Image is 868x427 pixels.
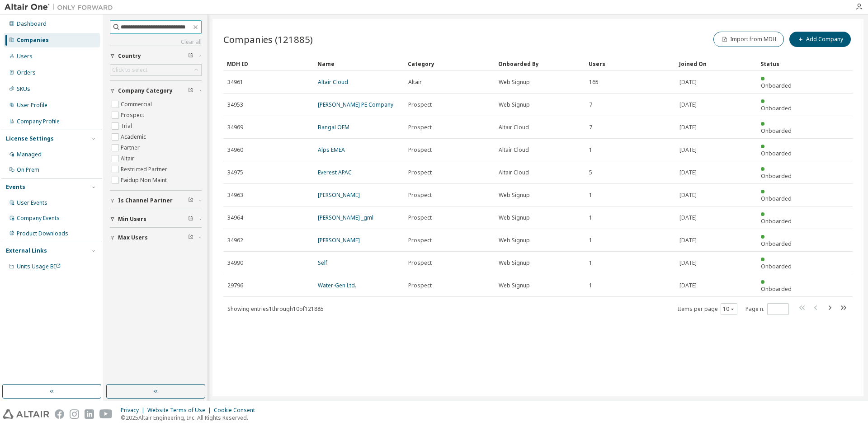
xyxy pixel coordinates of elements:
span: 34964 [227,214,243,221]
span: [DATE] [679,259,697,267]
span: Web Signup [499,282,530,289]
span: Page n. [745,303,789,315]
p: © 2025 Altair Engineering, Inc. All Rights Reserved. [121,414,260,422]
div: Cookie Consent [214,407,260,414]
div: External Links [6,247,47,254]
div: Name [317,56,401,71]
span: Prospect [408,282,432,289]
div: Companies [17,37,49,44]
span: Onboarded [761,172,792,180]
span: Altair Cloud [499,124,529,131]
a: Water-Gen Ltd. [318,282,356,289]
span: 34975 [227,169,243,176]
span: Altair [408,79,422,86]
div: Privacy [121,407,147,414]
span: 34969 [227,124,243,131]
span: 34961 [227,79,243,86]
div: Dashboard [17,20,47,28]
span: Prospect [408,192,432,199]
span: Onboarded [761,127,792,135]
a: Altair Cloud [318,78,348,86]
button: Import from MDH [713,32,784,47]
span: 1 [589,237,592,244]
label: Paidup Non Maint [121,175,169,186]
div: User Profile [17,102,47,109]
button: Is Channel Partner [110,191,202,211]
span: 29796 [227,282,243,289]
span: Prospect [408,214,432,221]
span: Onboarded [761,195,792,202]
a: Self [318,259,327,267]
div: Product Downloads [17,230,68,237]
span: Clear filter [188,87,193,94]
span: 34962 [227,237,243,244]
label: Trial [121,121,134,131]
span: Web Signup [499,259,530,267]
span: Prospect [408,124,432,131]
span: Onboarded [761,285,792,293]
span: 1 [589,259,592,267]
span: Clear filter [188,216,193,223]
span: [DATE] [679,79,697,86]
div: Company Events [17,215,60,222]
span: [DATE] [679,237,697,244]
span: Altair Cloud [499,146,529,154]
span: Clear filter [188,197,193,204]
label: Academic [121,131,148,142]
div: Website Terms of Use [147,407,214,414]
div: Orders [17,69,36,76]
a: Bangal OEM [318,123,349,131]
span: 34953 [227,101,243,108]
button: Min Users [110,209,202,229]
label: Prospect [121,110,146,121]
span: Onboarded [761,82,792,89]
span: [DATE] [679,214,697,221]
img: instagram.svg [70,409,79,419]
div: Joined On [679,56,753,71]
a: Everest APAC [318,169,352,176]
a: [PERSON_NAME] _gml [318,214,373,221]
span: 5 [589,169,592,176]
div: Status [760,56,798,71]
span: Prospect [408,146,432,154]
span: Is Channel Partner [118,197,173,204]
div: Company Profile [17,118,60,125]
span: [DATE] [679,146,697,154]
span: Clear filter [188,234,193,241]
span: 7 [589,124,592,131]
span: 165 [589,79,599,86]
button: Max Users [110,228,202,248]
button: Add Company [789,32,851,47]
span: 1 [589,192,592,199]
span: Web Signup [499,192,530,199]
span: [DATE] [679,124,697,131]
div: Users [589,56,672,71]
span: 1 [589,214,592,221]
button: Country [110,46,202,66]
span: Onboarded [761,240,792,248]
span: Prospect [408,259,432,267]
span: Altair Cloud [499,169,529,176]
span: Web Signup [499,237,530,244]
div: Events [6,183,25,191]
label: Altair [121,153,136,164]
span: 1 [589,146,592,154]
a: Clear all [110,38,202,46]
span: 7 [589,101,592,108]
label: Restricted Partner [121,164,169,175]
a: [PERSON_NAME] [318,236,360,244]
div: Click to select [112,66,147,74]
a: [PERSON_NAME] [318,191,360,199]
img: youtube.svg [99,409,113,419]
label: Partner [121,142,142,153]
span: [DATE] [679,169,697,176]
span: Items per page [678,303,737,315]
div: Click to select [110,65,201,75]
div: On Prem [17,166,39,174]
div: Onboarded By [498,56,581,71]
span: Prospect [408,237,432,244]
a: Alps EMEA [318,146,345,154]
span: Units Usage BI [17,263,61,270]
a: [PERSON_NAME] PE Company [318,101,393,108]
span: 34963 [227,192,243,199]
